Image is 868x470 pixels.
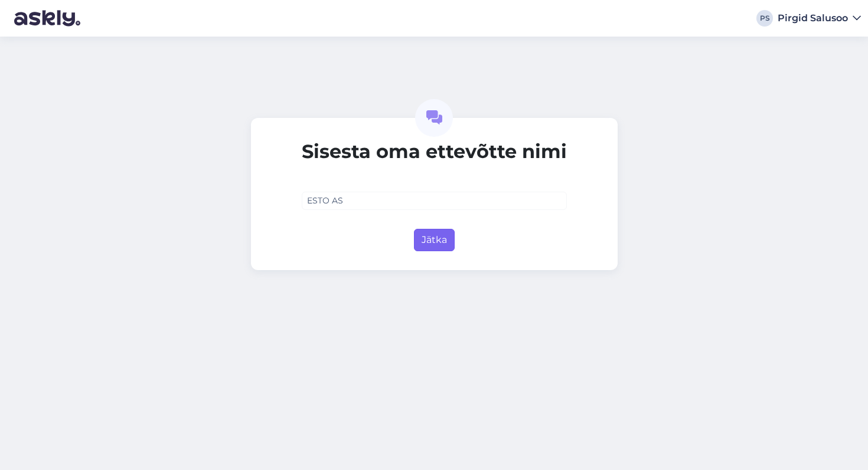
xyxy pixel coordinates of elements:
[414,229,455,251] button: Jätka
[778,14,848,23] div: Pirgid Salusoo
[302,192,567,210] input: ABC Corporation
[302,140,567,163] h2: Sisesta oma ettevõtte nimi
[756,10,773,27] div: PS
[778,14,861,23] a: Pirgid Salusoo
